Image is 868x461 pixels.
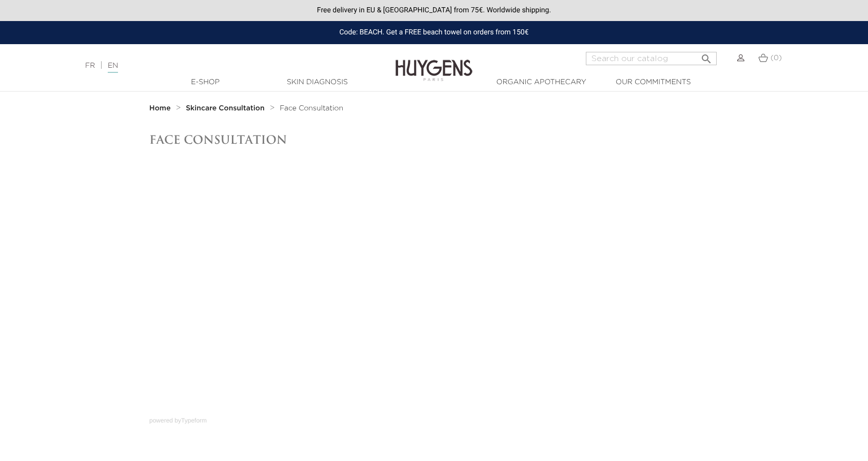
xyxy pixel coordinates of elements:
a: E-Shop [154,77,257,88]
a: Face Consultation [280,104,343,112]
strong: Skincare Consultation [186,105,264,112]
a: FR [85,62,95,69]
button:  [697,49,716,63]
a: Home [149,104,173,112]
span: Face Consultation [280,105,343,112]
input: Search [586,52,717,65]
a: Typeform [181,417,207,424]
i:  [700,50,713,62]
a: Our commitments [602,77,704,88]
h1: Face Consultation [149,133,719,146]
a: EN [108,62,118,73]
div: | [80,60,354,72]
div: powered by [149,413,719,425]
strong: Home [149,105,171,112]
a: Organic Apothecary [490,77,593,88]
a: Skin Diagnosis [266,77,368,88]
span: (0) [771,54,782,62]
img: Huygens [396,43,472,83]
a: Skincare Consultation [186,104,267,112]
